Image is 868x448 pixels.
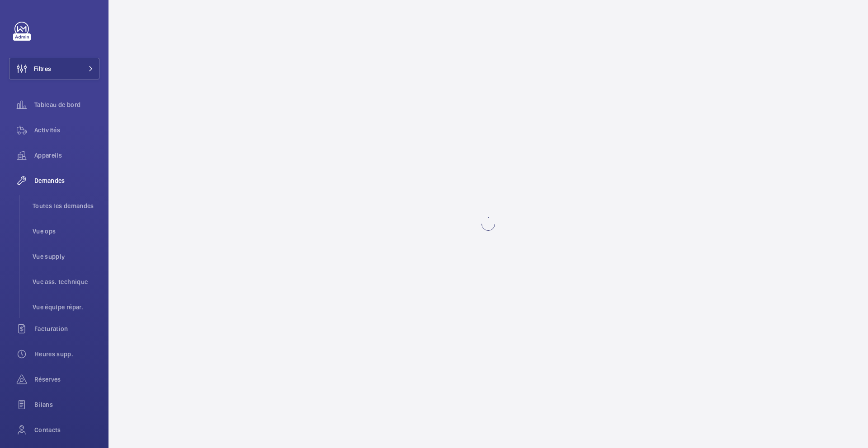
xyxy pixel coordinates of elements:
span: Réserves [34,375,99,384]
span: Facturation [34,324,99,333]
span: Heures supp. [34,350,99,359]
span: Activités [34,126,99,135]
span: Demandes [34,176,99,185]
button: Filtres [9,58,99,79]
span: Toutes les demandes [33,201,99,210]
span: Appareils [34,151,99,160]
span: Contacts [34,425,99,434]
span: Vue ops [33,227,99,236]
span: Filtres [34,64,51,73]
span: Vue équipe répar. [33,303,99,312]
span: Tableau de bord [34,100,99,109]
span: Vue ass. technique [33,277,99,286]
span: Bilans [34,400,99,409]
span: Vue supply [33,252,99,261]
